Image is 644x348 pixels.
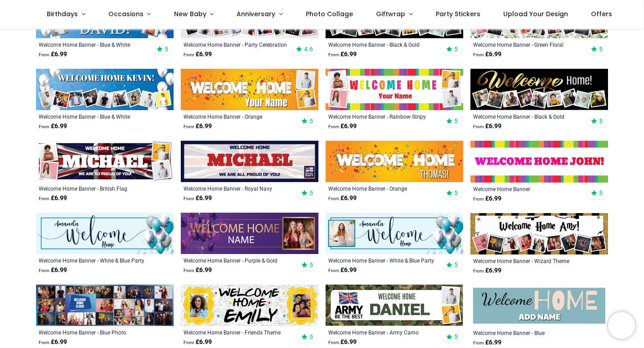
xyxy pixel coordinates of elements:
strong: £ 6.99 [183,122,212,131]
span: From [183,268,194,273]
span: From [39,268,49,273]
img: Welcome Home Banner - Rainbow Stripy [470,141,608,182]
a: Welcome Home Banner [473,185,579,192]
div: Welcome Home Banner - Party Celebration [183,41,289,48]
span: Photo Collage [306,9,353,18]
strong: £ 6.99 [183,50,212,59]
span: 5 [309,117,313,125]
div: Welcome Home Banner - Royal Navy [183,185,289,192]
a: Welcome Home Banner - Rainbow Stripy [328,113,434,120]
span: From [183,52,194,57]
span: From [328,52,339,57]
span: From [473,196,484,201]
span: 5 [454,117,458,125]
strong: £ 6.99 [183,266,212,275]
img: Personalised Welcome Home Banner - Wizard Theme - Custom Name & 9 Photo Upload [470,213,608,254]
strong: £ 6.99 [473,194,501,203]
span: Offers [591,9,612,18]
span: From [183,124,194,129]
span: Giftwrap [376,9,405,18]
span: From [183,340,194,345]
span: 5 [309,189,313,197]
span: From [39,124,49,129]
span: Party Stickers [436,9,480,18]
img: Personalised Welcome Home Banner - Orange - Custom Name [326,141,463,182]
strong: £ 6.99 [39,122,67,131]
img: Personalised Welcome Home Banner - Blue & White Balloons - Custom Name & 9 Photo Upload [36,69,174,110]
a: Welcome Home Banner - Orange [183,113,289,120]
span: 4.6 [304,45,313,53]
span: 5 [599,189,603,197]
span: From [328,196,339,201]
img: Personalised Welcome Home Banner - Purple & Gold Design - Custom Name & 1 Photo Upload [181,213,318,254]
strong: £ 6.99 [39,50,67,59]
div: Welcome Home Banner - Army Camo Design [328,329,434,336]
strong: £ 6.99 [328,194,357,203]
strong: £ 6.99 [183,194,212,203]
strong: £ 6.99 [473,122,501,131]
img: Personalised Welcome Home Banner - Blue Photo Collage - Custom Name & 30 Photo Upload [36,285,174,326]
img: Personalised Welcome Home Banner - Blue - Custom Name [470,285,608,326]
span: Birthdays [47,9,78,18]
span: From [328,124,339,129]
strong: £ 6.99 [39,194,67,203]
strong: £ 6.99 [328,122,357,131]
img: Personalised Welcome Home Banner - Friends Theme - Custom Name & 2 Photo Upload [181,285,318,326]
span: From [328,340,339,345]
span: From [473,340,484,345]
span: From [473,52,484,57]
span: Upload Your Design [503,9,568,18]
div: Welcome Home Banner - Wizard Theme [473,257,579,264]
a: Welcome Home Banner - Green Floral [473,41,579,48]
img: Personalised Welcome Home Banner - Black & Gold - 9 Photo Upload [470,69,608,110]
span: 5 [309,333,313,341]
span: 5 [599,117,603,125]
span: 5 [454,45,458,53]
div: Welcome Home Banner - White & Blue Party Balloons [328,257,434,264]
span: 5 [454,189,458,197]
span: 5 [165,45,168,53]
span: From [328,268,339,273]
span: From [39,52,49,57]
img: Personalised Welcome Home Banner - British Flag - Custom Name & 4 Photo Upload [36,141,174,182]
span: From [39,340,49,345]
div: Welcome Home Banner - Black & Gold [328,41,434,48]
strong: £ 6.99 [473,266,501,275]
a: Welcome Home Banner - Orange [328,185,434,192]
span: From [39,196,49,201]
iframe: Brevo live chat [608,312,635,339]
img: Personalised Welcome Home Banner - White & Blue Party Balloons - Custom Name [36,213,174,254]
a: Welcome Home Banner - British Flag [39,185,144,192]
a: Welcome Home Banner - Purple & Gold Design [183,257,289,264]
span: 5 [454,333,458,341]
img: Personalised Welcome Home Banner - White & Blue Party Balloons - Custom Name & 1 Photo Upload [326,213,463,254]
a: Welcome Home Banner - Blue & White Balloons [39,41,144,48]
span: 5 [309,261,313,269]
a: Welcome Home Banner - Black & Gold [473,113,579,120]
span: From [473,124,484,129]
span: From [183,196,194,201]
a: Welcome Home Banner - White & Blue Party Balloons [39,257,144,264]
div: Welcome Home Banner - Blue [473,329,579,336]
img: Personalised Welcome Home Banner - Army Camo Design - Custom Name & 2 Photo Upload [326,285,463,326]
a: Welcome Home Banner - Friends Theme [183,329,289,336]
strong: £ 6.99 [473,338,501,347]
span: Anniversary [237,9,275,18]
a: Welcome Home Banner - Blue & White Balloons [39,113,144,120]
span: New Baby [174,9,206,18]
span: Occasions [108,9,143,18]
strong: £ 6.99 [328,338,357,347]
strong: £ 6.99 [183,338,212,347]
span: 5 [599,45,603,53]
strong: £ 6.99 [328,266,357,275]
